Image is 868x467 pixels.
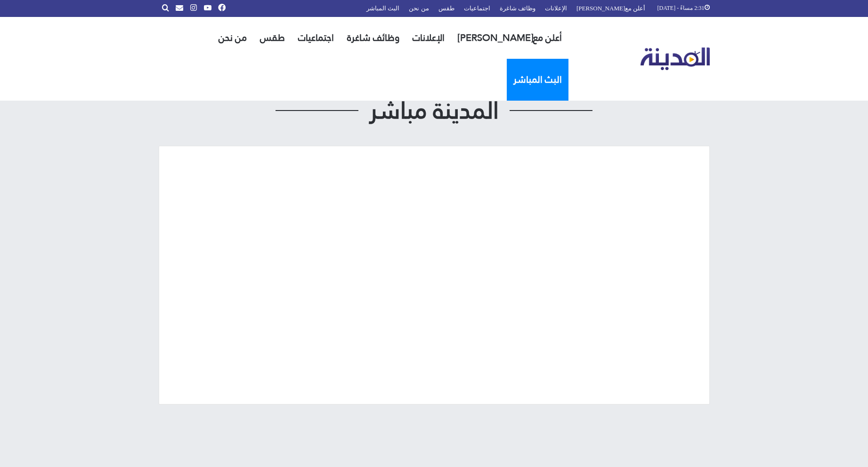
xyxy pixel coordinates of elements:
a: الإعلانات [406,17,451,59]
a: أعلن مع[PERSON_NAME] [451,17,568,59]
span: المدينة مباشر [358,99,510,122]
a: اجتماعيات [292,17,341,59]
img: تلفزيون المدينة [641,47,710,71]
a: من نحن [212,17,253,59]
a: البث المباشر [507,59,568,101]
a: طقس [253,17,292,59]
a: وظائف شاغرة [341,17,406,59]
